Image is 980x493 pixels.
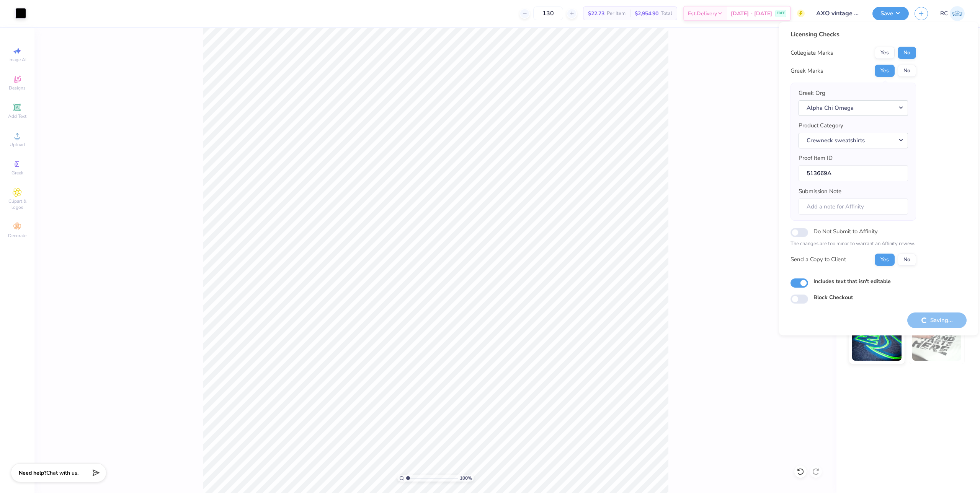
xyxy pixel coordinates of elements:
[46,469,78,477] span: Chat with us.
[731,10,772,18] span: [DATE] - [DATE]
[8,113,26,119] span: Add Text
[791,67,823,75] div: Greek Marks
[799,133,908,148] button: Crewneck sweatshirts
[635,10,658,18] span: $2,954.90
[875,65,895,77] button: Yes
[10,142,25,148] span: Upload
[898,47,916,59] button: No
[799,187,841,196] label: Submission Note
[799,89,825,98] label: Greek Org
[799,199,908,215] input: Add a note for Affinity
[940,9,948,18] span: RC
[813,277,891,285] label: Includes text that isn't editable
[8,57,26,63] span: Image AI
[533,7,563,20] input: – –
[661,10,672,18] span: Total
[8,233,26,239] span: Decorate
[791,240,916,248] p: The changes are too minor to warrant an Affinity review.
[898,254,916,266] button: No
[875,254,895,266] button: Yes
[791,255,846,264] div: Send a Copy to Client
[460,475,472,482] span: 100 %
[852,322,902,361] img: Glow in the Dark Ink
[588,10,604,18] span: $22.73
[777,11,785,16] span: FREE
[898,65,916,77] button: No
[799,154,833,163] label: Proof Item ID
[813,226,878,236] label: Do Not Submit to Affinity
[791,49,833,57] div: Collegiate Marks
[872,7,909,20] button: Save
[4,198,31,210] span: Clipart & logos
[19,469,46,477] strong: Need help?
[940,6,965,21] a: RC
[810,6,867,21] input: Untitled Design
[607,10,626,18] span: Per Item
[875,47,895,59] button: Yes
[950,6,965,21] img: Rio Cabojoc
[813,293,853,301] label: Block Checkout
[799,100,908,116] button: Alpha Chi Omega
[791,30,916,39] div: Licensing Checks
[799,121,843,130] label: Product Category
[688,10,717,18] span: Est. Delivery
[11,170,23,176] span: Greek
[9,85,26,91] span: Designs
[912,322,962,361] img: Water based Ink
